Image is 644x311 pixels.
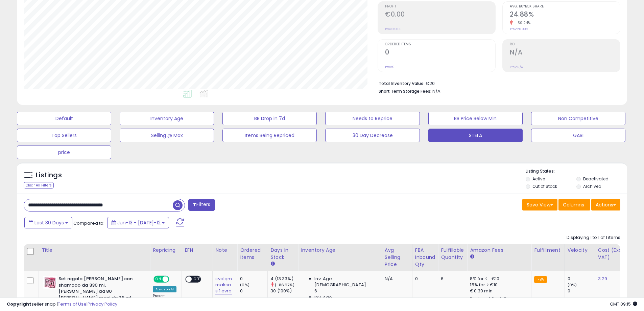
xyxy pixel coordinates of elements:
[522,199,557,210] button: Save View
[314,288,317,294] span: 6
[240,282,249,288] small: (0%)
[240,247,265,261] div: Ordered Items
[379,88,431,94] b: Short Term Storage Fees:
[325,129,420,142] button: 30 Day Decrease
[432,88,440,94] span: N/A
[168,276,179,282] span: OFF
[58,276,141,303] b: Set regalo [PERSON_NAME] con shampoo da 330 ml, [PERSON_NAME] da 80 [PERSON_NAME] mani da 75 ml
[17,129,111,142] button: Top Sellers
[532,183,557,189] label: Out of Stock
[470,288,526,294] div: €0.30 min
[470,282,526,288] div: 15% for > €10
[568,247,592,254] div: Velocity
[215,247,234,254] div: Note
[568,282,577,288] small: (0%)
[470,276,526,282] div: 8% for <= €10
[7,301,117,308] div: seller snap | |
[470,254,474,260] small: Amazon Fees.
[510,65,523,69] small: Prev: N/A
[240,288,267,294] div: 0
[470,247,528,254] div: Amazon Fees
[240,276,267,282] div: 0
[270,261,275,267] small: Days In Stock.
[513,20,531,25] small: -50.24%
[385,276,407,282] div: N/A
[428,129,523,142] button: STELA
[532,176,545,182] label: Active
[222,112,317,125] button: BB Drop in 7d
[510,48,620,58] h2: N/A
[598,247,633,261] div: Cost (Exc. VAT)
[88,301,117,307] a: Privacy Policy
[215,275,232,294] a: svalqm maksa s 1 evro
[17,112,111,125] button: Default
[567,235,620,241] div: Displaying 1 to 1 of 1 items
[153,286,176,292] div: Amazon AI
[270,247,295,261] div: Days In Stock
[510,27,528,31] small: Prev: 50.00%
[42,247,147,254] div: Title
[563,201,584,208] span: Columns
[428,112,523,125] button: BB Price Below Min
[583,176,609,182] label: Deactivated
[153,247,179,254] div: Repricing
[415,247,435,268] div: FBA inbound Qty
[270,288,298,294] div: 30 (100%)
[385,65,395,69] small: Prev: 0
[314,276,376,288] span: Inv. Age [DEMOGRAPHIC_DATA]:
[510,10,620,20] h2: 24.88%
[188,199,215,211] button: Filters
[534,276,547,283] small: FBA
[441,276,462,282] div: 6
[34,219,64,226] span: Last 30 Days
[385,10,495,20] h2: €0.00
[301,247,379,254] div: Inventory Age
[510,43,620,46] span: ROI
[591,199,620,210] button: Actions
[185,247,210,254] div: EFN
[17,146,111,159] button: price
[385,247,409,268] div: Avg Selling Price
[510,5,620,8] span: Avg. Buybox Share
[24,182,54,188] div: Clear All Filters
[385,48,495,58] h2: 0
[385,27,402,31] small: Prev: €0.00
[154,276,163,282] span: ON
[379,79,615,87] li: €20
[531,112,625,125] button: Non Competitive
[379,81,425,86] b: Total Inventory Value:
[415,276,433,282] div: 0
[275,282,294,288] small: (-86.67%)
[526,168,627,175] p: Listing States:
[58,301,87,307] a: Terms of Use
[598,275,607,282] a: 3.29
[568,288,595,294] div: 0
[73,220,104,226] span: Compared to:
[385,5,495,8] span: Profit
[36,171,62,180] h5: Listings
[192,276,203,282] span: OFF
[385,43,495,46] span: Ordered Items
[441,247,464,261] div: Fulfillable Quantity
[583,183,601,189] label: Archived
[24,217,72,228] button: Last 30 Days
[222,129,317,142] button: Items Being Repriced
[558,199,590,210] button: Columns
[117,219,161,226] span: Jun-13 - [DATE]-12
[531,129,625,142] button: GABI
[107,217,169,228] button: Jun-13 - [DATE]-12
[120,129,214,142] button: Selling @ Max
[7,301,31,307] strong: Copyright
[43,276,57,289] img: 41aMfL1GyqL._SL40_.jpg
[568,276,595,282] div: 0
[325,112,420,125] button: Needs to Reprice
[270,276,298,282] div: 4 (13.33%)
[610,301,637,307] span: 2025-08-12 09:15 GMT
[120,112,214,125] button: Inventory Age
[534,247,562,254] div: Fulfillment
